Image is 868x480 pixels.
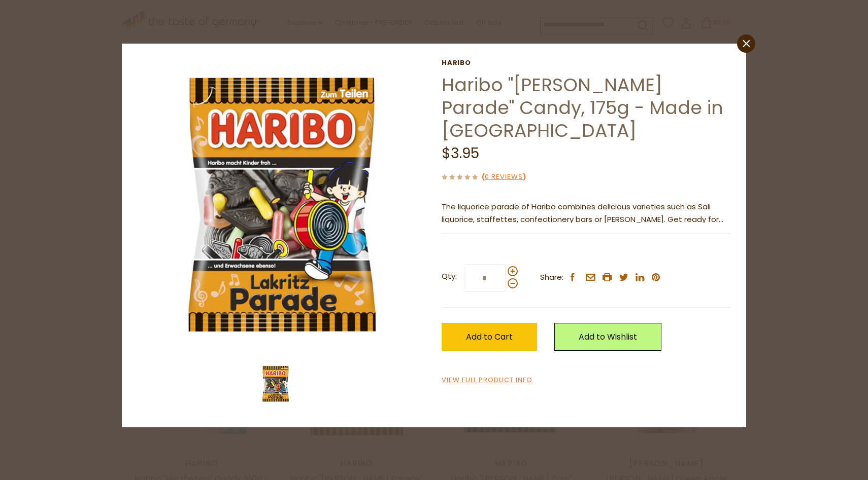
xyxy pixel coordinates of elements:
[442,323,537,351] button: Add to Cart
[442,143,479,163] span: $3.95
[442,375,532,386] a: View Full Product Info
[485,172,523,182] a: 0 Reviews
[255,363,296,404] img: Haribo Lakritz Parade
[442,270,457,283] strong: Qty:
[540,271,563,284] span: Share:
[482,172,526,181] span: ( )
[464,264,506,292] input: Qty:
[466,331,513,343] span: Add to Cart
[442,201,723,237] span: The liquorice parade of Haribo combines delicious varieties such as Sali liquorice, staffettes, c...
[442,59,731,67] a: Haribo
[137,59,427,348] img: Haribo Lakritz Parade
[554,323,661,351] a: Add to Wishlist
[442,72,723,143] a: Haribo "[PERSON_NAME] Parade" Candy, 175g - Made in [GEOGRAPHIC_DATA]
